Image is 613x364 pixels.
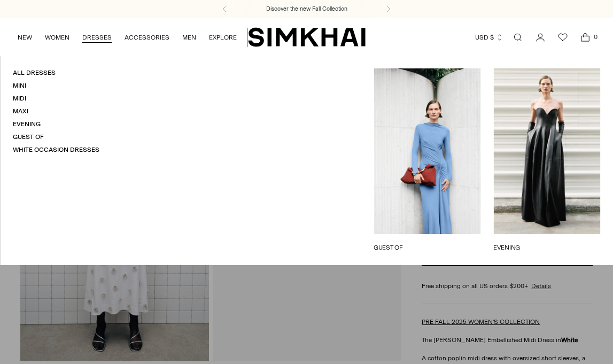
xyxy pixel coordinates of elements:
a: Wishlist [552,27,573,48]
a: WOMEN [45,26,69,49]
a: Go to the account page [530,27,551,48]
a: SIMKHAI [248,27,366,48]
a: NEW [18,26,32,49]
span: 0 [591,32,600,42]
a: Open cart modal [575,27,596,48]
a: Open search modal [507,27,529,48]
a: DRESSES [82,26,112,49]
a: Discover the new Fall Collection [266,5,347,13]
button: USD $ [475,26,503,49]
a: MEN [182,26,196,49]
a: ACCESSORIES [125,26,169,49]
a: EXPLORE [209,26,237,49]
